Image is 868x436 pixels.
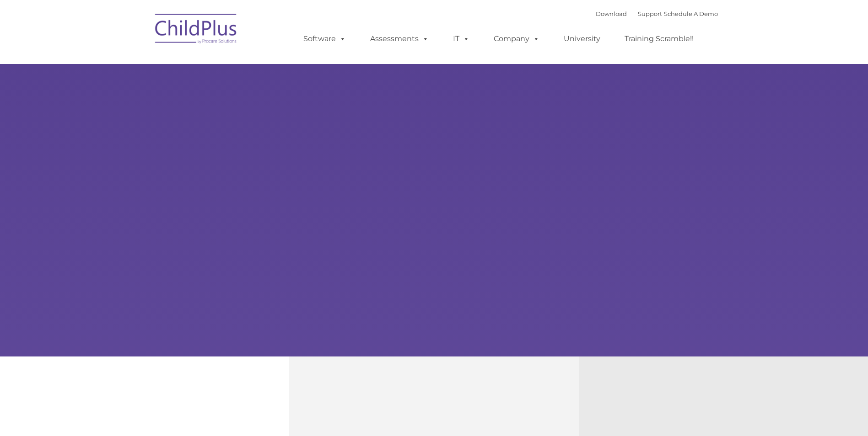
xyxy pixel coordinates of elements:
font: | [596,10,718,17]
a: Schedule A Demo [664,10,718,17]
a: Download [596,10,627,17]
a: Training Scramble!! [615,30,703,48]
a: Company [485,30,549,48]
a: Software [294,30,355,48]
a: IT [444,30,479,48]
a: Support [638,10,662,17]
img: ChildPlus by Procare Solutions [151,7,242,53]
a: Assessments [361,30,438,48]
a: University [555,30,609,48]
